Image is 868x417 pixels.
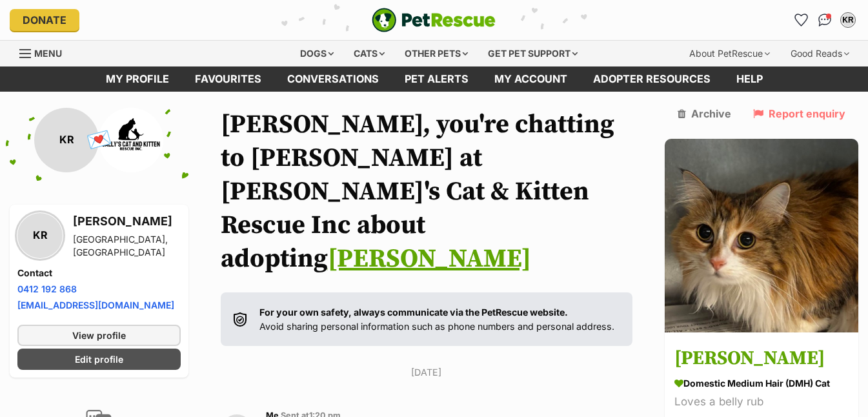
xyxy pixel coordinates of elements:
a: Adopter resources [580,66,723,92]
a: Favourites [182,66,274,92]
img: logo-e224e6f780fb5917bec1dbf3a21bbac754714ae5b6737aabdf751b685950b380.svg [372,8,496,32]
a: My profile [93,66,182,92]
img: Sally's Cat & Kitten Rescue Inc profile pic [99,108,163,172]
div: Dogs [291,41,343,66]
p: [DATE] [221,365,632,379]
a: [EMAIL_ADDRESS][DOMAIN_NAME] [17,300,174,310]
div: [GEOGRAPHIC_DATA], [GEOGRAPHIC_DATA] [73,233,181,259]
div: Other pets [396,41,477,66]
div: About PetRescue [680,41,779,66]
h3: [PERSON_NAME] [674,344,849,373]
div: Domestic Medium Hair (DMH) Cat [674,376,849,390]
div: Cats [345,41,394,66]
a: Pet alerts [392,66,481,92]
a: Donate [10,9,79,31]
div: KR [842,14,854,26]
a: Favourites [791,10,812,30]
a: Edit profile [17,349,181,370]
span: Menu [34,48,62,59]
span: Edit profile [75,352,123,366]
div: KR [17,213,63,258]
a: [PERSON_NAME] [328,243,531,275]
strong: For your own safety, always communicate via the PetRescue website. [259,307,568,318]
p: Avoid sharing personal information such as phone numbers and personal address. [259,305,614,333]
div: Good Reads [782,41,858,66]
a: Archive [678,108,731,119]
img: Minnie [665,139,858,332]
div: KR [34,108,99,172]
a: My account [481,66,580,92]
ul: Account quick links [791,10,858,30]
div: Loves a belly rub [674,393,849,411]
img: chat-41dd97257d64d25036548639549fe6c8038ab92f7586957e7f3b1b290dea8141.svg [818,14,832,26]
a: Menu [19,41,71,64]
a: Help [723,66,776,92]
a: PetRescue [372,8,496,32]
a: View profile [17,325,181,346]
span: 💌 [85,126,114,154]
div: Get pet support [479,41,587,66]
a: Report enquiry [753,108,845,119]
a: conversations [274,66,392,92]
button: My account [838,10,858,30]
a: 0412 192 868 [17,283,77,294]
h4: Contact [17,267,181,280]
h3: [PERSON_NAME] [73,212,181,230]
h1: [PERSON_NAME], you're chatting to [PERSON_NAME] at [PERSON_NAME]'s Cat & Kitten Rescue Inc about ... [221,108,632,276]
span: View profile [72,329,126,342]
a: Conversations [814,10,835,30]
